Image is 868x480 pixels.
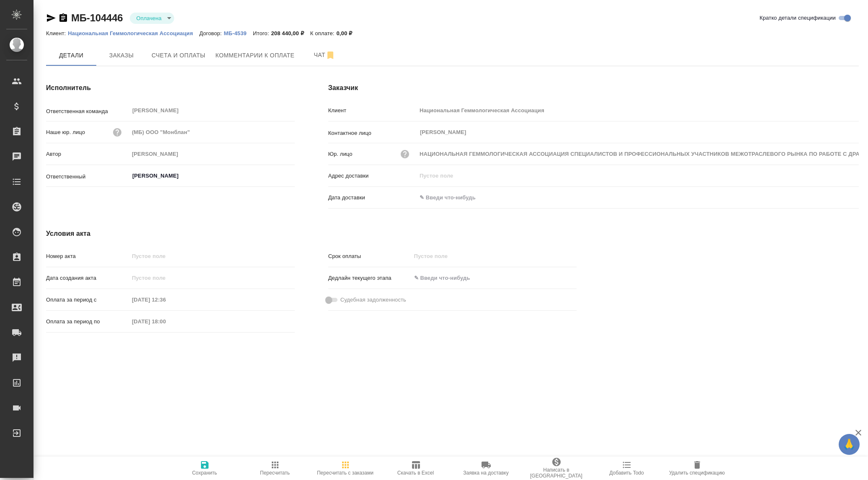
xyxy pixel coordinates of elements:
p: Адрес доставки [328,172,417,180]
p: Номер акта [46,252,129,261]
input: Пустое поле [417,104,859,116]
input: Пустое поле [129,250,295,262]
button: Скопировать ссылку для ЯМессенджера [46,13,56,23]
p: Дедлайн текущего этапа [328,274,411,282]
input: Пустое поле [417,148,859,160]
input: Пустое поле [129,126,295,138]
span: Детали [51,50,91,61]
button: Скопировать ссылку [58,13,68,23]
h4: Заказчик [328,83,859,93]
div: Оплачена [130,13,174,24]
h4: Исполнитель [46,83,295,93]
p: Юр. лицо [328,150,353,158]
p: Наше юр. лицо [46,128,85,137]
input: ✎ Введи что-нибудь [417,191,490,204]
input: Пустое поле [417,170,859,182]
input: Пустое поле [129,272,202,284]
p: 0,00 ₽ [337,30,359,36]
h4: Условия акта [46,229,577,239]
p: Клиент [328,106,417,115]
span: Комментарии к оплате [216,50,295,61]
span: Судебная задолженность [340,296,406,304]
p: Срок оплаты [328,252,411,261]
button: 🙏 [839,434,860,455]
p: Контактное лицо [328,129,417,137]
p: Оплата за период с [46,296,129,304]
a: МБ-4539 [224,29,253,36]
p: 208 440,00 ₽ [271,30,310,36]
a: Национальная Геммологическая Ассоциация [68,29,199,36]
p: Оплата за период по [46,317,129,326]
p: Ответственный [46,173,129,181]
button: Оплачена [134,15,164,22]
span: Счета и оплаты [152,50,206,61]
input: Пустое поле [129,148,295,160]
input: Пустое поле [129,294,202,306]
p: Клиент: [46,30,68,36]
p: Ответственная команда [46,107,129,116]
span: 🙏 [842,436,856,453]
span: Кратко детали спецификации [760,14,836,22]
p: Договор: [199,30,224,36]
p: Дата доставки [328,194,417,202]
button: Open [290,175,292,177]
input: ✎ Введи что-нибудь [411,272,484,284]
p: Итого: [253,30,271,36]
p: К оплате: [310,30,337,36]
p: Дата создания акта [46,274,129,282]
a: МБ-104446 [71,12,123,23]
input: Пустое поле [411,250,484,262]
p: Национальная Геммологическая Ассоциация [68,30,199,36]
svg: Отписаться [325,50,335,60]
span: Заказы [101,50,142,61]
p: МБ-4539 [224,30,253,36]
input: Пустое поле [129,315,202,328]
p: Автор [46,150,129,158]
span: Чат [304,50,345,60]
